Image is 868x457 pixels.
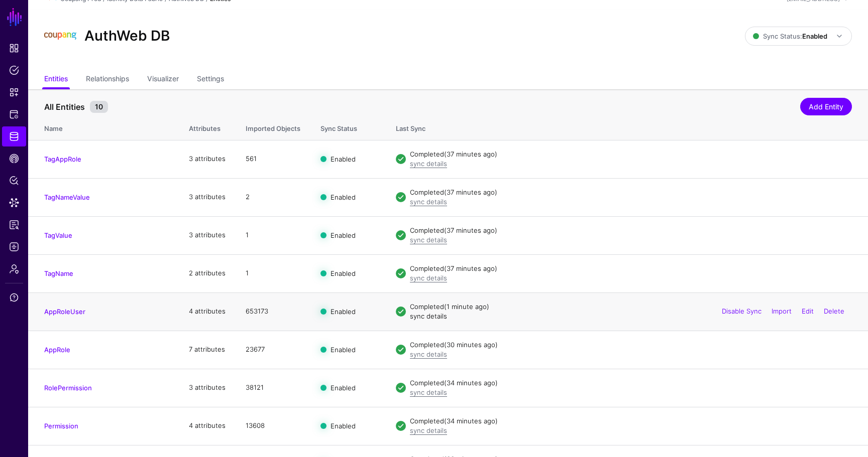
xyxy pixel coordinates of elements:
div: Completed (30 minutes ago) [410,340,852,350]
a: TagValue [44,231,72,239]
td: 653173 [236,292,310,331]
th: Name [28,114,179,140]
a: Admin [2,259,26,279]
span: Logs [9,242,19,252]
h2: AuthWeb DB [84,28,170,45]
div: Completed (1 minute ago) [410,302,852,312]
span: Enabled [331,384,356,392]
div: Completed (37 minutes ago) [410,226,852,236]
a: AppRole [44,346,70,354]
span: Enabled [331,155,356,163]
small: 10 [90,101,108,113]
span: Support [9,292,19,302]
a: SGNL [6,6,23,28]
a: TagName [44,269,73,277]
a: Relationships [86,70,129,89]
a: Snippets [2,82,26,102]
a: Reports [2,215,26,235]
span: Sync Status: [753,32,827,40]
span: Enabled [331,346,356,354]
th: Imported Objects [236,114,310,140]
span: Policy Lens [9,176,19,186]
td: 4 attributes [179,407,236,445]
a: RolePermission [44,384,92,392]
a: Import [772,307,792,315]
a: Visualizer [147,70,179,89]
a: sync details [410,350,447,358]
a: sync details [410,426,447,434]
span: Enabled [331,193,356,201]
a: Delete [824,307,844,315]
a: Add Entity [800,98,852,115]
a: Protected Systems [2,104,26,124]
td: 38121 [236,369,310,407]
th: Last Sync [386,114,868,140]
a: sync details [410,312,447,320]
span: Data Lens [9,198,19,208]
td: 2 attributes [179,254,236,292]
a: Edit [802,307,814,315]
span: Admin [9,264,19,274]
td: 1 [236,216,310,254]
td: 561 [236,140,310,178]
span: Policies [9,65,19,75]
td: 1 [236,254,310,292]
td: 3 attributes [179,216,236,254]
td: 3 attributes [179,369,236,407]
a: Policy Lens [2,171,26,191]
th: Attributes [179,114,236,140]
a: sync details [410,198,447,206]
span: Reports [9,220,19,230]
td: 4 attributes [179,292,236,331]
a: sync details [410,236,447,244]
a: sync details [410,388,447,396]
div: Completed (34 minutes ago) [410,416,852,426]
span: Dashboard [9,43,19,53]
a: AppRoleUser [44,308,85,316]
a: Settings [197,70,224,89]
a: Identity Data Fabric [2,126,26,146]
div: Completed (37 minutes ago) [410,188,852,198]
a: Disable Sync [722,307,762,315]
span: CAEP Hub [9,154,19,164]
td: 7 attributes [179,331,236,369]
td: 3 attributes [179,140,236,178]
th: Sync Status [310,114,386,140]
span: Identity Data Fabric [9,131,19,141]
a: Logs [2,237,26,257]
span: Enabled [331,231,356,239]
div: Completed (34 minutes ago) [410,378,852,388]
a: TagNameValue [44,193,90,201]
div: Completed (37 minutes ago) [410,149,852,160]
span: All Entities [42,101,87,113]
span: Protected Systems [9,109,19,119]
a: TagAppRole [44,155,81,163]
span: Enabled [331,422,356,430]
span: Enabled [331,308,356,316]
strong: Enabled [802,32,827,40]
a: Permission [44,422,78,430]
span: Snippets [9,87,19,97]
a: CAEP Hub [2,148,26,169]
td: 3 attributes [179,178,236,216]
span: Enabled [331,269,356,277]
div: Completed (37 minutes ago) [410,264,852,274]
a: Policies [2,60,26,80]
td: 2 [236,178,310,216]
img: svg+xml;base64,PHN2ZyBpZD0iTG9nbyIgeG1sbnM9Imh0dHA6Ly93d3cudzMub3JnLzIwMDAvc3ZnIiB3aWR0aD0iMTIxLj... [44,20,76,52]
a: Data Lens [2,193,26,213]
a: Entities [44,70,68,89]
a: sync details [410,160,447,168]
a: Dashboard [2,38,26,58]
a: sync details [410,274,447,282]
td: 13608 [236,407,310,445]
td: 23677 [236,331,310,369]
